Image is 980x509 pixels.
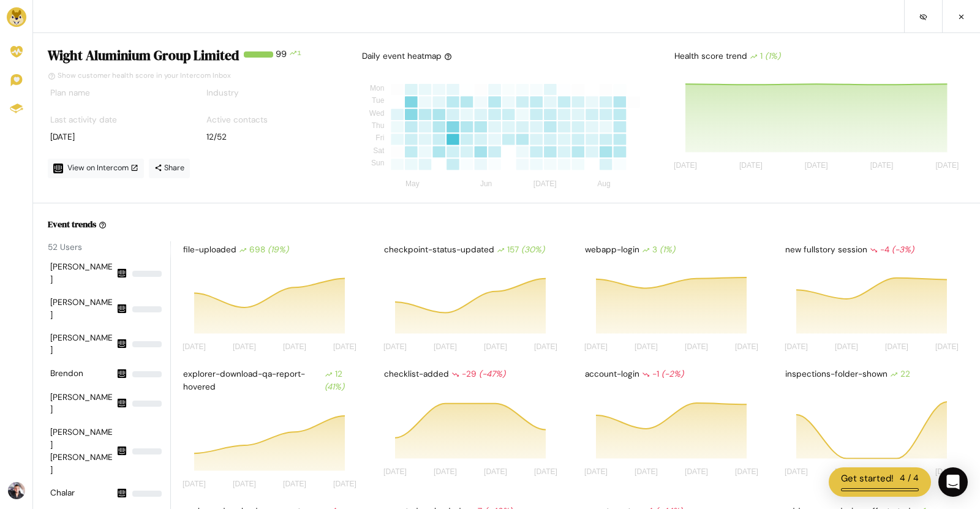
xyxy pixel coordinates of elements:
div: NaN% [132,306,162,312]
div: [PERSON_NAME] [PERSON_NAME] [50,426,114,477]
tspan: Fri [376,134,385,143]
tspan: [DATE] [484,342,507,351]
div: 22 [890,368,910,380]
tspan: Wed [369,109,384,118]
tspan: [DATE] [785,342,808,351]
div: 1 [297,48,301,69]
div: -1 [642,368,684,380]
div: file-uploaded [181,241,363,258]
tspan: Sat [374,146,385,155]
div: Get started! [841,472,894,486]
tspan: [DATE] [233,342,256,351]
tspan: Jun [480,179,492,188]
div: [PERSON_NAME] [50,391,114,417]
tspan: [DATE] [785,467,808,475]
tspan: [DATE] [735,467,758,475]
tspan: [DATE] [735,342,758,351]
tspan: [DATE] [484,467,507,475]
tspan: [DATE] [685,342,708,351]
i: (-3%) [892,244,914,255]
tspan: [DATE] [434,467,457,475]
tspan: [DATE] [233,480,256,488]
i: (19%) [268,244,288,255]
tspan: [DATE] [935,342,959,351]
div: [PERSON_NAME] [50,296,114,322]
label: Active contacts [206,114,268,126]
i: (1%) [765,51,780,61]
tspan: Sun [371,159,384,167]
div: 698 [239,244,288,256]
label: Plan name [50,87,90,99]
div: Brendon [50,368,114,381]
tspan: [DATE] [584,467,608,475]
tspan: Aug [598,179,611,188]
h4: Wight Aluminium Group Limited [48,48,239,64]
tspan: [DATE] [885,342,908,351]
tspan: [DATE] [635,342,658,351]
tspan: [DATE] [584,342,608,351]
h6: Event trends [48,218,96,230]
i: (1%) [660,244,675,255]
tspan: [DATE] [635,467,658,475]
div: Daily event heatmap [362,50,452,62]
div: Open Intercom Messenger [938,467,968,497]
i: (-2%) [661,369,684,379]
div: 1 [750,50,780,62]
div: 12/52 [206,131,339,143]
div: NaN% [132,491,162,497]
div: checklist-added [382,366,564,383]
div: NaN% [132,271,162,277]
tspan: [DATE] [935,161,959,170]
i: (41%) [325,382,344,392]
tspan: [DATE] [333,342,356,351]
div: 12 [325,368,361,393]
tspan: May [405,179,420,188]
div: 4 / 4 [900,472,919,486]
label: Industry [206,87,239,99]
tspan: [DATE] [533,179,557,188]
i: (-47%) [479,369,505,379]
tspan: [DATE] [835,342,858,351]
tspan: [DATE] [739,161,763,170]
div: [PERSON_NAME] [50,332,114,357]
div: inspections-folder-shown [783,366,965,383]
tspan: [DATE] [685,467,708,475]
tspan: [DATE] [183,480,206,488]
tspan: [DATE] [283,342,306,351]
tspan: [DATE] [870,161,893,170]
tspan: Mon [370,84,384,92]
div: checkpoint-status-updated [382,241,564,258]
a: Show customer health score in your Intercom Inbox [48,71,231,80]
div: webapp-login [582,241,765,258]
i: (30%) [521,244,545,255]
tspan: [DATE] [835,467,858,475]
div: [PERSON_NAME] [50,261,114,286]
div: account-login [582,366,765,383]
tspan: [DATE] [534,467,557,475]
tspan: [DATE] [434,342,457,351]
tspan: [DATE] [935,467,959,475]
div: NaN% [132,371,162,377]
tspan: [DATE] [383,467,407,475]
div: 99 [276,48,287,69]
div: [DATE] [50,131,183,143]
span: View on Intercom [67,163,138,173]
label: Last activity date [50,114,117,126]
a: View on Intercom [48,159,144,178]
div: Chalar [50,487,114,500]
a: Share [149,159,190,178]
tspan: [DATE] [333,480,356,488]
tspan: [DATE] [804,161,827,170]
img: Avatar [8,482,25,499]
div: NaN% [132,341,162,347]
div: explorer-download-qa-report-hovered [181,366,363,396]
tspan: [DATE] [183,342,206,351]
div: -29 [451,368,505,380]
div: -4 [870,244,914,256]
div: 157 [497,244,545,256]
tspan: [DATE] [383,342,407,351]
img: Brand [7,7,26,27]
tspan: [DATE] [534,342,557,351]
div: 3 [642,244,675,256]
div: NaN% [132,401,162,407]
